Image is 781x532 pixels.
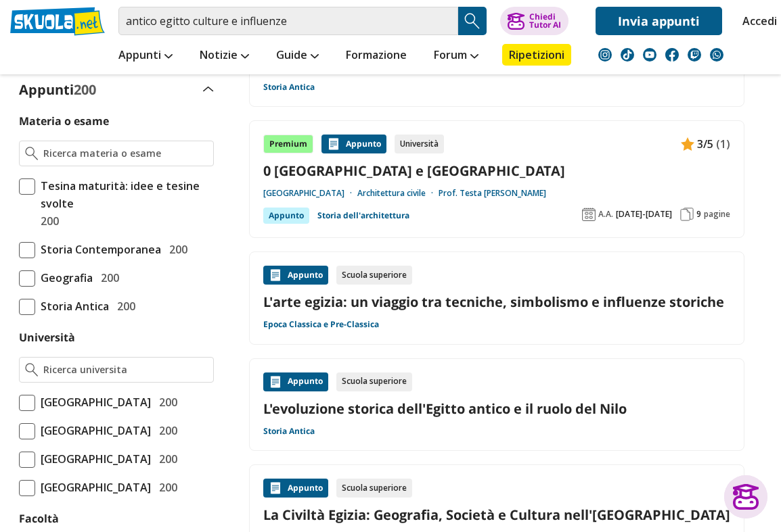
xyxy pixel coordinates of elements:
a: Notizie [196,44,252,68]
span: 200 [112,297,135,315]
img: Appunti contenuto [681,137,694,151]
span: 200 [74,80,96,99]
label: Università [19,330,75,345]
label: Facoltà [19,511,59,526]
span: 200 [154,393,177,411]
a: Forum [430,44,482,68]
img: Appunti contenuto [269,268,282,282]
label: Materia o esame [19,114,109,128]
img: Cerca appunti, riassunti o versioni [462,11,483,31]
img: WhatsApp [710,48,723,62]
img: Appunti contenuto [269,375,282,389]
span: 9 [696,209,701,220]
span: [GEOGRAPHIC_DATA] [35,450,151,468]
a: Storia Antica [263,82,315,93]
span: Tesina maturità: idee e tesine svolte [35,177,214,212]
span: A.A. [598,209,613,220]
span: 200 [35,212,59,230]
a: [GEOGRAPHIC_DATA] [263,188,357,199]
img: twitch [688,48,701,62]
a: L'arte egizia: un viaggio tra tecniche, simbolismo e influenze storiche [263,293,730,311]
span: [GEOGRAPHIC_DATA] [35,393,151,411]
a: Storia dell'architettura [317,208,409,224]
a: Invia appunti [596,7,722,35]
div: Premium [263,135,313,153]
div: Appunto [263,266,328,285]
span: pagine [704,209,730,220]
div: Scuola superiore [336,266,412,285]
span: 200 [154,422,177,439]
input: Cerca appunti, riassunti o versioni [118,7,458,35]
a: Accedi [742,7,771,35]
span: [GEOGRAPHIC_DATA] [35,479,151,496]
img: tiktok [621,48,634,62]
button: ChiediTutor AI [500,7,568,35]
span: 200 [164,241,187,258]
img: Pagine [680,208,694,221]
input: Ricerca universita [43,363,208,377]
a: Appunti [115,44,176,68]
img: Ricerca materia o esame [25,147,38,160]
button: Search Button [458,7,487,35]
img: Ricerca universita [25,363,38,377]
span: Storia Antica [35,297,109,315]
a: Prof. Testa [PERSON_NAME] [439,188,546,199]
span: [GEOGRAPHIC_DATA] [35,422,151,439]
a: Epoca Classica e Pre-Classica [263,319,379,330]
img: instagram [598,48,612,62]
img: Anno accademico [582,208,596,221]
img: facebook [665,48,679,62]
div: Scuola superiore [336,372,412,391]
img: youtube [643,48,656,62]
div: Scuola superiore [336,479,412,498]
img: Apri e chiudi sezione [203,87,214,92]
input: Ricerca materia o esame [43,147,208,160]
span: Geografia [35,269,93,287]
div: Appunto [263,208,309,224]
span: 200 [95,269,119,287]
div: Università [395,135,444,153]
span: [DATE]-[DATE] [616,209,672,220]
label: Appunti [19,80,96,99]
img: Appunti contenuto [269,481,282,495]
a: 0 [GEOGRAPHIC_DATA] e [GEOGRAPHIC_DATA] [263,162,730,180]
span: 200 [154,479,177,496]
a: L'evoluzione storica dell'Egitto antico e il ruolo del Nilo [263,400,730,418]
div: Chiedi Tutor AI [529,13,561,29]
a: Storia Antica [263,426,315,437]
img: Appunti contenuto [327,137,340,151]
a: La Civiltà Egizia: Geografia, Società e Cultura nell'[GEOGRAPHIC_DATA] [263,506,730,524]
div: Appunto [321,135,386,153]
a: Architettura civile [357,188,439,199]
span: 3/5 [697,135,713,153]
a: Ripetizioni [502,44,571,66]
a: Formazione [342,44,410,68]
span: 200 [154,450,177,468]
a: Guide [273,44,322,68]
span: Storia Contemporanea [35,241,161,258]
div: Appunto [263,372,328,391]
div: Appunto [263,479,328,498]
span: (1) [716,135,730,153]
